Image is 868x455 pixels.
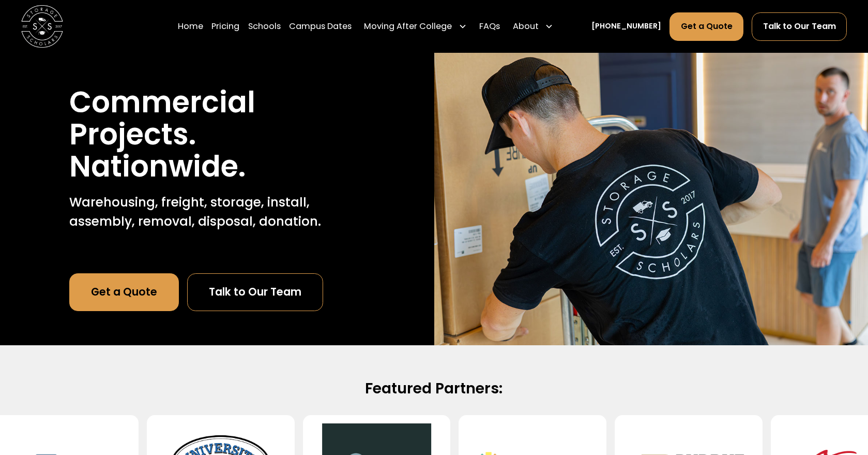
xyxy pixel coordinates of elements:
a: Talk to Our Team [752,12,847,41]
a: Get a Quote [669,12,743,41]
a: Home [178,11,203,41]
a: Talk to Our Team [187,273,323,311]
div: About [509,11,558,41]
div: Moving After College [360,11,471,41]
a: Schools [248,11,281,41]
a: Campus Dates [289,11,352,41]
a: Pricing [211,11,239,41]
a: home [21,5,64,48]
a: FAQs [479,11,500,41]
a: [PHONE_NUMBER] [591,21,661,32]
p: Warehousing, freight, storage, install, assembly, removal, disposal, donation. [69,193,365,231]
h1: Commercial Projects. Nationwide. [69,86,365,182]
h2: Featured Partners: [96,379,772,398]
a: Get a Quote [69,273,179,311]
img: Storage Scholars main logo [21,5,64,48]
div: About [513,20,539,33]
div: Moving After College [364,20,452,33]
